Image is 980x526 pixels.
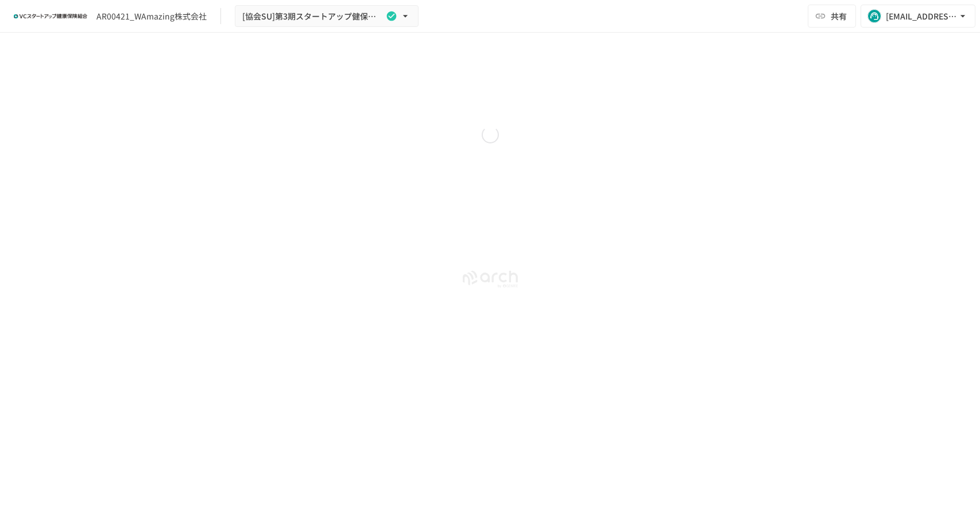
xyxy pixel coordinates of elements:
[242,9,384,24] span: [協会SU]第3期スタートアップ健保への加入申請手続き
[96,10,207,22] div: AR00421_WAmazing株式会社
[14,7,87,25] img: ZDfHsVrhrXUoWEWGWYf8C4Fv4dEjYTEDCNvmL73B7ox
[235,5,419,28] button: [協会SU]第3期スタートアップ健保への加入申請手続き
[886,9,957,24] div: [EMAIL_ADDRESS][DOMAIN_NAME]
[808,5,856,28] button: 共有
[831,10,847,22] span: 共有
[861,5,975,28] button: [EMAIL_ADDRESS][DOMAIN_NAME]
